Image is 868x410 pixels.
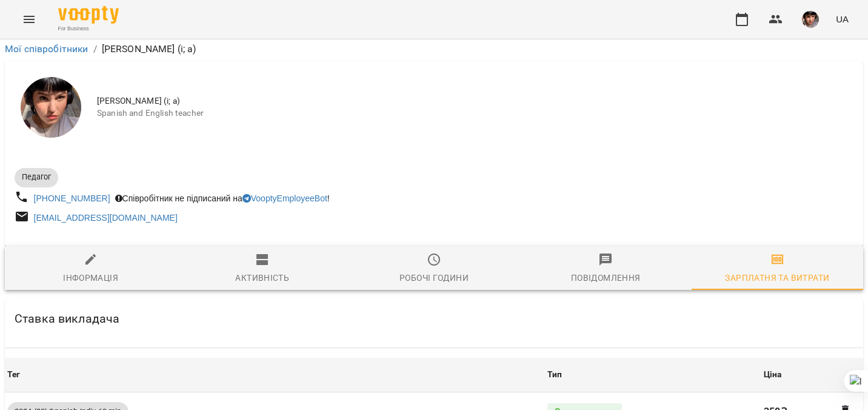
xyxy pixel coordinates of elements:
th: Тег [5,358,545,392]
th: Ціна [761,358,863,392]
button: UA [831,8,853,30]
div: Активність [235,271,289,285]
div: Інформація [63,271,118,285]
div: Співробітник не підписаний на ! [113,190,332,207]
a: [EMAIL_ADDRESS][DOMAIN_NAME] [34,213,178,223]
span: UA [836,13,849,25]
a: [PHONE_NUMBER] [34,193,110,203]
button: Menu [15,5,44,34]
h6: Ставка викладача [15,309,119,328]
div: Повідомлення [571,271,641,285]
p: [PERSON_NAME] (і; а) [102,42,196,56]
li: / [93,42,97,56]
img: Шкурак Людмила (і; а) [21,77,81,138]
th: Тип [545,358,761,392]
a: Мої співробітники [5,43,88,55]
span: [PERSON_NAME] (і; а) [97,95,853,107]
a: VooptyEmployeeBot [242,193,327,203]
div: Зарплатня та Витрати [725,271,829,285]
img: b8fbca79ea57ea01ca40960d7c8fc480.jpg [802,11,819,28]
span: Педагог [15,172,58,183]
img: Voopty Logo [58,6,119,24]
div: Робочі години [399,271,469,285]
span: For Business [58,25,119,33]
span: Spanish and English teacher [97,107,853,119]
nav: breadcrumb [5,42,863,56]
